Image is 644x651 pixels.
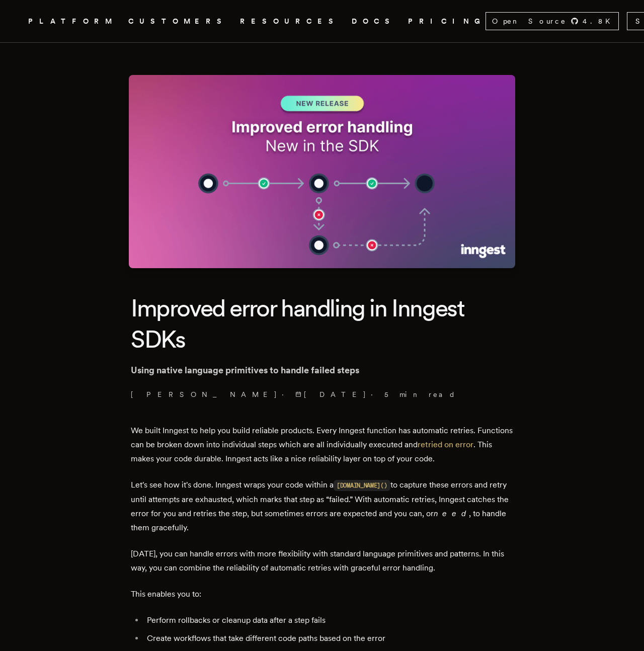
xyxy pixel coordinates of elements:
[434,509,469,518] em: need
[583,16,616,26] span: 4.8 K
[131,363,513,377] p: Using native language primitives to handle failed steps
[352,15,396,28] a: DOCS
[131,547,513,575] p: [DATE], you can handle errors with more flexibility with standard language primitives and pattern...
[144,613,513,627] li: Perform rollbacks or cleanup data after a step fails
[131,389,278,399] a: [PERSON_NAME]
[418,440,473,449] a: retried on error
[334,480,390,490] a: [DOMAIN_NAME]()
[28,15,116,28] button: PLATFORM
[128,15,228,28] a: CUSTOMERS
[131,292,513,355] h1: Improved error handling in Inngest SDKs
[131,587,513,601] p: This enables you to:
[131,478,513,535] p: Let's see how it's done. Inngest wraps your code within a to capture these errors and retry until...
[131,424,513,466] p: We built Inngest to help you build reliable products. Every Inngest function has automatic retrie...
[492,16,567,26] span: Open Source
[131,389,513,399] p: · ·
[334,480,390,491] code: [DOMAIN_NAME]()
[129,75,515,268] img: Featured image for Improved error handling in Inngest SDKs blog post
[144,631,513,645] li: Create workflows that take different code paths based on the error
[384,389,456,399] span: 5 min read
[240,15,340,28] button: RESOURCES
[295,389,367,399] span: [DATE]
[408,15,486,28] a: PRICING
